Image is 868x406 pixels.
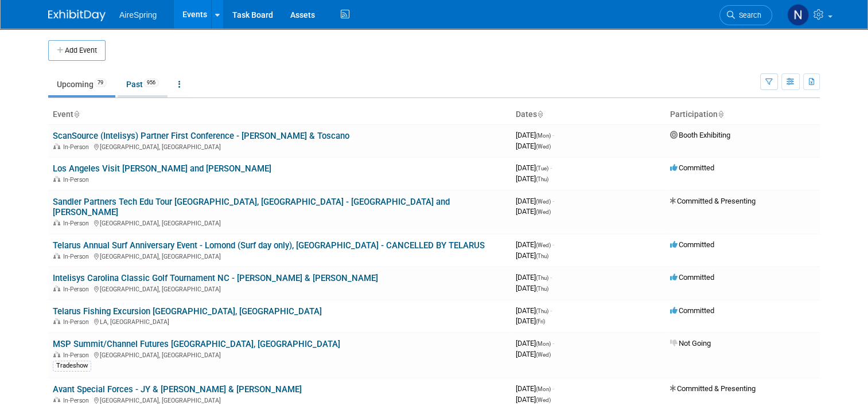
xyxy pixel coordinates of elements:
span: (Mon) [536,341,551,347]
img: Natalie Pyron [787,4,809,26]
span: [DATE] [516,317,545,325]
span: - [552,197,554,205]
div: [GEOGRAPHIC_DATA], [GEOGRAPHIC_DATA] [53,350,507,359]
span: (Thu) [536,308,548,314]
span: Committed [670,163,714,172]
span: (Thu) [536,275,548,281]
span: (Wed) [536,198,551,205]
span: - [550,163,552,172]
img: ExhibitDay [48,10,106,21]
span: - [552,384,554,393]
img: In-Person Event [53,397,60,403]
span: Committed [670,306,714,315]
span: (Thu) [536,286,548,292]
span: In-Person [63,286,92,293]
a: Sandler Partners Tech Edu Tour [GEOGRAPHIC_DATA], [GEOGRAPHIC_DATA] - [GEOGRAPHIC_DATA] and [PERS... [53,197,450,218]
span: Committed [670,240,714,249]
span: [DATE] [516,251,548,260]
th: Event [48,105,511,124]
span: Booth Exhibiting [670,131,730,139]
th: Participation [665,105,820,124]
span: [DATE] [516,395,551,404]
a: Intelisys Carolina Classic Golf Tournament NC - [PERSON_NAME] & [PERSON_NAME] [53,273,378,283]
span: - [550,306,552,315]
span: Committed [670,273,714,282]
a: Past956 [118,73,168,95]
span: Committed & Presenting [670,197,756,205]
span: - [550,273,552,282]
div: [GEOGRAPHIC_DATA], [GEOGRAPHIC_DATA] [53,395,507,404]
div: LA, [GEOGRAPHIC_DATA] [53,317,507,326]
span: [DATE] [516,306,552,315]
span: (Wed) [536,242,551,248]
th: Dates [511,105,665,124]
a: Search [719,5,772,25]
a: Avant Special Forces - JY & [PERSON_NAME] & [PERSON_NAME] [53,384,302,395]
span: Committed & Presenting [670,384,756,393]
a: Sort by Start Date [537,110,543,119]
img: In-Person Event [53,352,60,357]
div: [GEOGRAPHIC_DATA], [GEOGRAPHIC_DATA] [53,251,507,260]
span: (Thu) [536,253,548,259]
span: In-Person [63,143,92,151]
div: [GEOGRAPHIC_DATA], [GEOGRAPHIC_DATA] [53,142,507,151]
button: Add Event [48,40,106,61]
span: [DATE] [516,273,552,282]
span: [DATE] [516,142,551,150]
span: [DATE] [516,284,548,292]
span: 79 [94,79,107,87]
span: [DATE] [516,384,554,393]
a: Los Angeles Visit [PERSON_NAME] and [PERSON_NAME] [53,163,271,174]
span: (Thu) [536,176,548,182]
a: Sort by Participation Type [718,110,723,119]
span: [DATE] [516,339,554,348]
img: In-Person Event [53,143,60,149]
span: [DATE] [516,131,554,139]
span: - [552,240,554,249]
span: [DATE] [516,174,548,183]
span: In-Person [63,397,92,404]
span: In-Person [63,176,92,184]
span: (Tue) [536,165,548,171]
img: In-Person Event [53,286,60,291]
a: Sort by Event Name [73,110,79,119]
img: In-Person Event [53,318,60,324]
span: (Mon) [536,132,551,139]
span: (Wed) [536,143,551,150]
span: [DATE] [516,240,554,249]
a: ScanSource (Intelisys) Partner First Conference - [PERSON_NAME] & Toscano [53,131,349,141]
span: [DATE] [516,207,551,216]
span: [DATE] [516,350,551,358]
span: In-Person [63,253,92,260]
span: In-Person [63,318,92,326]
a: Telarus Fishing Excursion [GEOGRAPHIC_DATA], [GEOGRAPHIC_DATA] [53,306,322,317]
div: Tradeshow [53,361,91,371]
span: (Mon) [536,386,551,392]
span: (Wed) [536,397,551,403]
div: [GEOGRAPHIC_DATA], [GEOGRAPHIC_DATA] [53,218,507,227]
img: In-Person Event [53,176,60,182]
span: (Wed) [536,352,551,358]
span: [DATE] [516,163,552,172]
div: [GEOGRAPHIC_DATA], [GEOGRAPHIC_DATA] [53,284,507,293]
span: - [552,131,554,139]
span: (Wed) [536,209,551,215]
span: In-Person [63,352,92,359]
span: Not Going [670,339,711,348]
span: [DATE] [516,197,554,205]
a: MSP Summit/Channel Futures [GEOGRAPHIC_DATA], [GEOGRAPHIC_DATA] [53,339,340,349]
img: In-Person Event [53,253,60,259]
img: In-Person Event [53,220,60,225]
span: (Fri) [536,318,545,325]
span: Search [735,11,761,19]
span: AireSpring [119,10,157,19]
a: Upcoming79 [48,73,115,95]
span: - [552,339,554,348]
span: In-Person [63,220,92,227]
a: Telarus Annual Surf Anniversary Event - Lomond (Surf day only), [GEOGRAPHIC_DATA] - CANCELLED BY ... [53,240,485,251]
span: 956 [143,79,159,87]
